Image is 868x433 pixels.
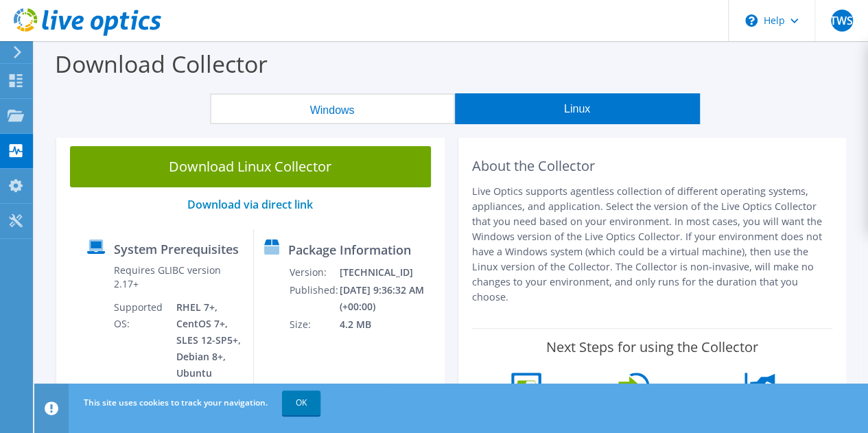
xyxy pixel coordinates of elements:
td: Size: [289,316,339,333]
td: [DATE] 9:36:32 AM (+00:00) [339,281,438,316]
h2: About the Collector [472,158,833,174]
span: TWS [831,10,853,32]
label: System Prerequisites [114,242,239,256]
a: OK [282,390,320,415]
button: Linux [455,93,700,124]
button: Windows [210,93,455,124]
a: Download Linux Collector [70,146,431,187]
label: Next Steps for using the Collector [546,339,758,355]
td: Published: [289,281,339,316]
a: Download via direct link [187,197,313,212]
label: Requires GLIBC version 2.17+ [114,264,242,291]
td: RHEL 7+, CentOS 7+, SLES 12-SP5+, Debian 8+, Ubuntu 14.04+ [176,299,242,399]
p: Live Optics supports agentless collection of different operating systems, appliances, and applica... [472,184,833,305]
td: 4.2 MB [339,316,438,333]
td: [TECHNICAL_ID] [339,264,438,281]
span: This site uses cookies to track your navigation. [84,397,268,408]
label: Package Information [288,243,411,257]
label: Download Collector [55,48,268,80]
svg: \n [745,14,758,27]
td: Version: [289,264,339,281]
td: Supported OS: [113,299,176,399]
